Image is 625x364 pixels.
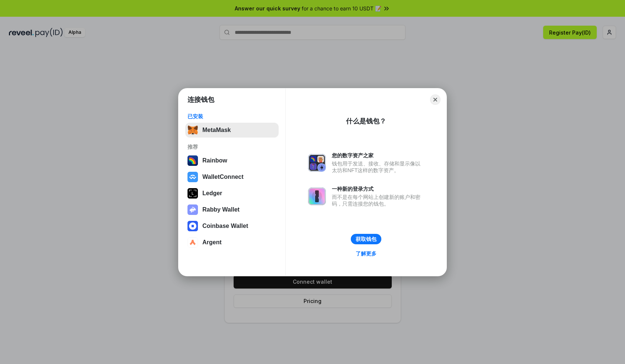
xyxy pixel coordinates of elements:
[187,237,198,248] img: svg+xml,%3Csvg%20width%3D%2228%22%20height%3D%2228%22%20viewBox%3D%220%200%2028%2028%22%20fill%3D...
[187,204,198,215] img: svg+xml,%3Csvg%20xmlns%3D%22http%3A%2F%2Fwww.w3.org%2F2000%2Fsvg%22%20fill%3D%22none%22%20viewBox...
[185,153,279,168] button: Rainbow
[332,160,424,174] div: 钱包用于发送、接收、存储和显示像以太坊和NFT这样的数字资产。
[356,236,376,242] div: 获取钱包
[187,155,198,166] img: svg+xml,%3Csvg%20width%3D%22120%22%20height%3D%22120%22%20viewBox%3D%220%200%20120%20120%22%20fil...
[430,94,440,105] button: Close
[185,170,279,184] button: WalletConnect
[185,219,279,233] button: Coinbase Wallet
[351,249,381,258] a: 了解更多
[308,154,326,172] img: svg+xml,%3Csvg%20xmlns%3D%22http%3A%2F%2Fwww.w3.org%2F2000%2Fsvg%22%20fill%3D%22none%22%20viewBox...
[202,223,248,229] div: Coinbase Wallet
[202,239,222,246] div: Argent
[185,235,279,250] button: Argent
[346,117,386,126] div: 什么是钱包？
[187,95,214,104] h1: 连接钱包
[187,188,198,199] img: svg+xml,%3Csvg%20xmlns%3D%22http%3A%2F%2Fwww.w3.org%2F2000%2Fsvg%22%20width%3D%2228%22%20height%3...
[187,221,198,231] img: svg+xml,%3Csvg%20width%3D%2228%22%20height%3D%2228%22%20viewBox%3D%220%200%2028%2028%22%20fill%3D...
[185,186,279,201] button: Ledger
[187,144,276,150] div: 推荐
[202,190,222,197] div: Ledger
[351,234,381,244] button: 获取钱包
[202,127,231,133] div: MetaMask
[187,113,276,120] div: 已安装
[187,172,198,182] img: svg+xml,%3Csvg%20width%3D%2228%22%20height%3D%2228%22%20viewBox%3D%220%200%2028%2028%22%20fill%3D...
[332,186,424,192] div: 一种新的登录方式
[202,157,227,164] div: Rainbow
[185,202,279,217] button: Rabby Wallet
[356,250,376,257] div: 了解更多
[187,125,198,135] img: svg+xml,%3Csvg%20fill%3D%22none%22%20height%3D%2233%22%20viewBox%3D%220%200%2035%2033%22%20width%...
[332,152,424,159] div: 您的数字资产之家
[185,123,279,138] button: MetaMask
[202,174,244,180] div: WalletConnect
[202,206,240,213] div: Rabby Wallet
[332,194,424,207] div: 而不是在每个网站上创建新的账户和密码，只需连接您的钱包。
[308,187,326,205] img: svg+xml,%3Csvg%20xmlns%3D%22http%3A%2F%2Fwww.w3.org%2F2000%2Fsvg%22%20fill%3D%22none%22%20viewBox...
